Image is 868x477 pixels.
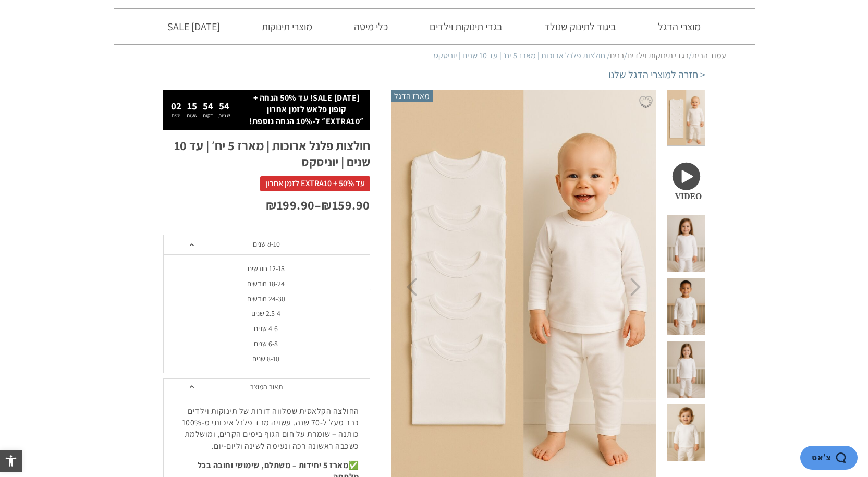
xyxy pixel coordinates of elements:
span: ₪ [266,197,277,213]
bdi: 159.90 [321,197,370,213]
a: תאור המוצר [164,379,370,395]
a: עמוד הבית [692,50,726,61]
p: שעות [187,113,198,118]
span: 15 [187,100,197,112]
a: כלי מיטה [338,9,404,44]
div: 24-30 חודשים [163,295,370,303]
span: 54 [203,100,213,112]
iframe: פותח יישומון שאפשר לשוחח בו בצ'אט עם אחד הנציגים שלנו [732,446,858,472]
div: 6-8 שנים [163,339,370,348]
a: מוצרי תינוקות [246,9,328,44]
p: [DATE] SALE! עד 50% הנחה + קופון פלאש לזמן אחרון ״EXTRA10״ ל-10% הנחה נוספת! [248,92,364,127]
nav: Breadcrumb [142,50,726,62]
a: מוצרי הדגל [642,9,716,44]
div: 12-18 חודשים [163,264,370,273]
span: 02 [171,100,181,112]
a: < חזרה למוצרי הדגל שלנו [608,67,705,82]
p: – [163,197,370,214]
div: 18-24 חודשים [163,279,370,288]
a: [DATE] SALE [152,9,236,44]
p: שניות [218,113,230,118]
a: בגדי תינוקות וילדים [627,50,689,61]
span: טבלת מידות [331,284,370,295]
div: 2.5-4 שנים [163,309,370,318]
a: ביגוד לתינוק שנולד [529,9,632,44]
p: החולצה הקלאסית שמלווה דורות של תינוקות וילדים כבר מעל ל-70 שנה. עשויה מבד פלנל איכותי מ-100% כותנ... [174,406,359,452]
div: 8-10 שנים [163,354,370,363]
span: 54 [219,100,229,112]
span: 8-10 שנים [253,239,280,249]
a: בגדי תינוקות וילדים [414,9,518,44]
a: בנים [610,50,624,61]
span: עד 50% + EXTRA10 לזמן אחרון [260,176,370,191]
span: ₪ [321,197,332,213]
bdi: 199.90 [266,197,315,213]
div: 4-6 שנים [163,324,370,333]
button: Next [630,278,641,296]
button: Previous [406,278,417,296]
h1: חולצות פלנל ארוכות | מארז 5 יח׳ | עד 10 שנים | יוניסקס [163,138,370,170]
p: דקות [203,113,213,118]
p: ימים [171,113,181,118]
span: מארז הדגל [391,90,433,102]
